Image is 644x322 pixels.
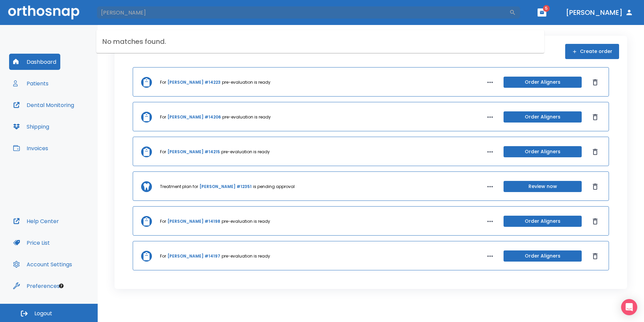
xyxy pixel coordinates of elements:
[9,97,78,113] button: Dental Monitoring
[160,218,166,224] p: For
[253,184,295,190] p: is pending approval
[9,256,76,272] button: Account Settings
[504,146,582,157] button: Order Aligners
[58,283,64,289] div: Tooltip anchor
[563,6,636,19] button: [PERSON_NAME]
[9,235,54,251] button: Price List
[590,181,601,192] button: Dismiss
[8,5,79,19] img: Orthosnap
[160,79,166,85] p: For
[590,77,601,88] button: Dismiss
[565,44,619,59] button: Create order
[590,146,601,157] button: Dismiss
[160,149,166,155] p: For
[504,111,582,123] button: Order Aligners
[222,79,270,85] p: pre-evaluation is ready
[160,253,166,259] p: For
[504,77,582,88] button: Order Aligners
[160,114,166,120] p: For
[590,251,601,262] button: Dismiss
[504,216,582,227] button: Order Aligners
[167,79,221,85] a: [PERSON_NAME] #14223
[504,250,582,262] button: Order Aligners
[9,118,53,135] button: Shipping
[9,213,63,229] button: Help Center
[9,278,64,294] button: Preferences
[621,299,637,315] div: Open Intercom Messenger
[167,218,220,224] a: [PERSON_NAME] #14198
[9,140,52,156] button: Invoices
[167,114,221,120] a: [PERSON_NAME] #14206
[221,149,270,155] p: pre-evaluation is ready
[590,216,601,227] button: Dismiss
[34,310,52,317] span: Logout
[199,184,252,190] a: [PERSON_NAME] #12351
[96,30,544,53] h6: No matches found.
[167,253,220,259] a: [PERSON_NAME] #14197
[96,6,509,19] input: Search by Patient Name or Case #
[9,75,53,91] button: Patients
[590,112,601,123] button: Dismiss
[222,218,270,224] p: pre-evaluation is ready
[160,184,198,190] p: Treatment plan for
[222,114,271,120] p: pre-evaluation is ready
[504,181,582,192] button: Review now
[9,54,60,70] button: Dashboard
[543,5,550,12] span: 5
[222,253,270,259] p: pre-evaluation is ready
[167,149,220,155] a: [PERSON_NAME] #14215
